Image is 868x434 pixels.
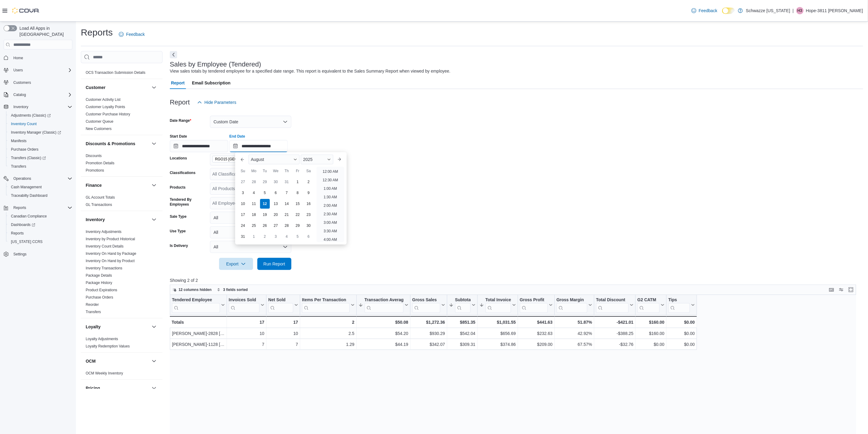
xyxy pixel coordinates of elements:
[86,324,101,330] h3: Loyalty
[210,226,291,238] button: All
[9,129,63,136] a: Inventory Manager (Classic)
[195,96,239,108] button: Hide Parameters
[238,199,248,209] div: day-10
[150,140,158,147] button: Discounts & Promotions
[11,147,39,152] span: Purchase Orders
[293,210,303,220] div: day-22
[1,91,75,99] button: Catalog
[806,7,863,14] p: Hope-3811 [PERSON_NAME]
[304,177,314,187] div: day-2
[150,384,158,392] button: Pricing
[9,146,41,153] a: Purchase Orders
[219,258,253,270] button: Export
[150,357,158,365] button: OCM
[321,210,339,218] li: 2:30 AM
[293,221,303,231] div: day-29
[268,297,293,313] div: Net Sold
[11,121,37,126] span: Inventory Count
[13,252,26,257] span: Settings
[637,297,660,313] div: G2 CATM
[271,210,281,220] div: day-20
[86,203,112,207] a: GL Transactions
[9,221,72,228] span: Dashboards
[249,188,259,198] div: day-4
[304,232,314,241] div: day-6
[86,251,136,256] a: Inventory On Hand by Package
[302,297,350,313] div: Items Per Transaction
[11,91,72,98] span: Catalog
[81,152,163,176] div: Discounts & Promotions
[86,302,99,307] a: Reorder
[9,112,72,119] span: Adjustments (Classic)
[1,53,75,62] button: Home
[9,238,72,245] span: Washington CCRS
[293,166,303,176] div: Fr
[263,261,285,267] span: Run Report
[556,297,587,303] div: Gross Margin
[238,177,248,187] div: day-27
[86,105,125,109] a: Customer Loyalty Points
[11,155,46,160] span: Transfers (Classic)
[86,141,149,147] button: Discounts & Promotions
[11,79,33,86] a: Customers
[596,297,629,313] div: Total Discount
[9,213,49,220] a: Canadian Compliance
[170,156,187,161] label: Locations
[485,297,511,303] div: Total Invoiced
[172,297,225,313] button: Tendered Employee
[86,217,105,223] h3: Inventory
[170,68,451,74] div: View sales totals by tendered employee for a specified date range. This report is equivalent to t...
[11,204,29,211] button: Reports
[260,210,270,220] div: day-19
[12,8,39,14] img: Cova
[86,168,104,173] a: Promotions
[364,297,403,313] div: Transaction Average
[86,119,113,124] a: Customer Queue
[9,154,72,162] span: Transfers (Classic)
[321,219,339,226] li: 3:00 AM
[11,103,72,111] span: Inventory
[238,176,314,242] div: August, 2025
[170,99,190,106] h3: Report
[86,182,149,188] button: Finance
[86,112,130,116] a: Customer Purchase History
[9,154,48,162] a: Transfers (Classic)
[86,259,135,263] a: Inventory On Hand by Product
[11,138,26,143] span: Manifests
[229,297,259,313] div: Invoices Sold
[6,220,75,229] a: Dashboards
[1,203,75,212] button: Reports
[6,212,75,220] button: Canadian Compliance
[223,258,249,270] span: Export
[699,8,717,14] span: Feedback
[86,84,149,91] button: Customer
[260,221,270,231] div: day-26
[838,286,845,293] button: Display options
[9,163,72,170] span: Transfers
[86,161,115,165] a: Promotion Details
[11,231,24,236] span: Reports
[6,154,75,162] a: Transfers (Classic)
[321,185,339,192] li: 1:00 AM
[668,297,690,313] div: Tips
[9,137,29,145] a: Manifests
[249,221,259,231] div: day-25
[126,31,145,37] span: Feedback
[6,162,75,171] button: Transfers
[317,167,344,242] ul: Time
[11,103,31,111] button: Inventory
[11,54,26,62] a: Home
[150,323,158,330] button: Loyalty
[238,188,248,198] div: day-3
[86,288,117,292] a: Product Expirations
[86,273,112,278] a: Package Details
[9,120,72,128] span: Inventory Count
[229,297,259,303] div: Invoices Sold
[249,210,259,220] div: day-18
[86,127,112,131] a: New Customers
[293,199,303,209] div: day-15
[847,286,855,293] button: Enter fullscreen
[485,297,511,313] div: Total Invoiced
